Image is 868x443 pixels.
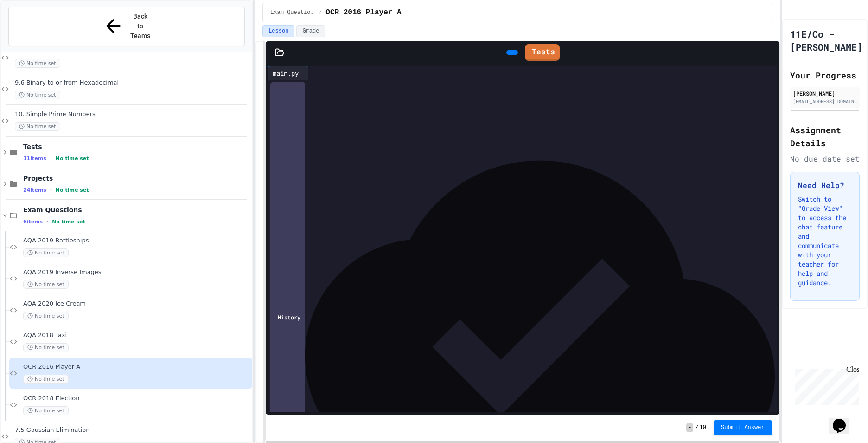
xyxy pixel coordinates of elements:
[686,423,693,432] span: -
[319,9,322,16] span: /
[15,59,60,68] span: No time set
[15,111,250,118] span: 10. Simple Prime Numbers
[23,268,250,276] span: AQA 2019 Inverse Images
[23,395,250,403] span: OCR 2018 Election
[262,25,294,37] button: Lesson
[23,143,250,151] span: Tests
[268,68,303,78] div: main.py
[270,9,315,16] span: Exam Questions
[790,124,860,150] h2: Assignment Details
[525,44,560,61] a: Tests
[700,424,706,431] span: 10
[798,195,852,287] p: Switch to "Grade View" to access the chat feature and communicate with your teacher for help and ...
[50,155,52,162] span: •
[23,332,250,339] span: AQA 2018 Taxi
[8,7,245,46] button: Back to Teams
[52,219,85,225] span: No time set
[721,424,765,431] span: Submit Answer
[791,365,859,405] iframe: chat widget
[790,153,860,164] div: No due date set
[790,27,862,53] h1: 11E/Co - [PERSON_NAME]
[268,66,308,80] div: main.py
[790,69,860,82] h2: Your Progress
[23,300,250,308] span: AQA 2020 Ice Cream
[793,98,857,105] div: [EMAIL_ADDRESS][DOMAIN_NAME]
[23,312,69,320] span: No time set
[695,424,698,431] span: /
[50,186,52,194] span: •
[23,174,250,182] span: Projects
[23,206,250,214] span: Exam Questions
[23,280,69,289] span: No time set
[296,25,325,37] button: Grade
[23,248,69,257] span: No time set
[15,91,60,99] span: No time set
[15,426,250,434] span: 7.5 Gaussian Elimination
[56,187,89,193] span: No time set
[15,79,250,87] span: 9.6 Binary to or from Hexadecimal
[829,406,859,434] iframe: chat widget
[798,180,852,191] h3: Need Help?
[23,156,46,162] span: 11 items
[793,89,857,98] div: [PERSON_NAME]
[325,7,401,18] span: OCR 2016 Player A
[23,187,46,193] span: 24 items
[23,406,69,415] span: No time set
[46,218,48,225] span: •
[23,237,250,245] span: AQA 2019 Battleships
[56,156,89,162] span: No time set
[23,363,250,371] span: OCR 2016 Player A
[714,420,772,435] button: Submit Answer
[15,122,60,131] span: No time set
[23,219,43,225] span: 6 items
[4,4,64,59] div: Chat with us now!Close
[23,375,69,384] span: No time set
[129,12,151,41] span: Back to Teams
[23,343,69,352] span: No time set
